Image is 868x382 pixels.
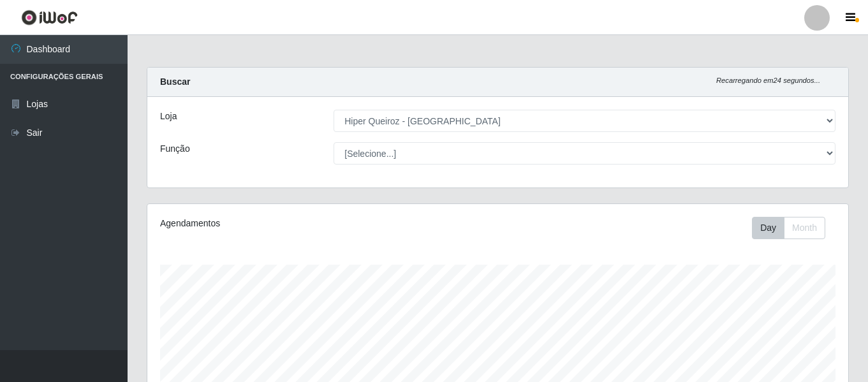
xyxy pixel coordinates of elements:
[160,142,190,156] label: Função
[21,10,78,26] img: CoreUI Logo
[160,77,190,87] strong: Buscar
[752,217,784,239] button: Day
[752,217,835,239] div: Toolbar with button groups
[160,110,177,123] label: Loja
[160,217,430,230] div: Agendamentos
[752,217,825,239] div: First group
[716,77,820,84] i: Recarregando em 24 segundos...
[784,217,825,239] button: Month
